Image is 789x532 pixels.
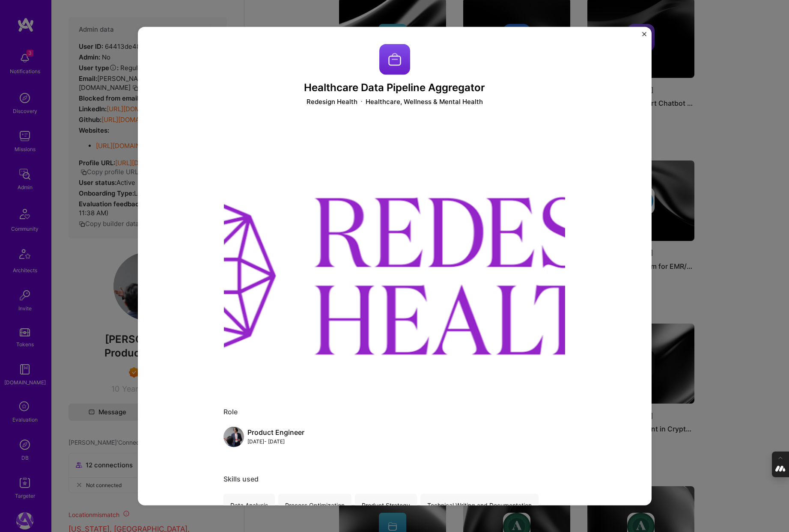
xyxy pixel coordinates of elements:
[223,123,566,380] img: Project
[223,475,566,484] div: Skills used
[420,494,539,517] div: Technical Writing and Documentation
[223,494,275,517] div: Data Analysis
[379,44,410,74] img: Company logo
[247,437,304,446] div: [DATE] - [DATE]
[247,428,304,437] div: Product Engineer
[223,81,566,94] h3: Healthcare Data Pipeline Aggregator
[223,407,566,416] div: Role
[307,97,357,106] div: Redesign Health
[278,494,351,517] div: Process Optimization
[355,494,417,517] div: Product Strategy
[361,97,362,106] img: Dot
[366,97,483,106] div: Healthcare, Wellness & Mental Health
[642,32,646,41] button: Close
